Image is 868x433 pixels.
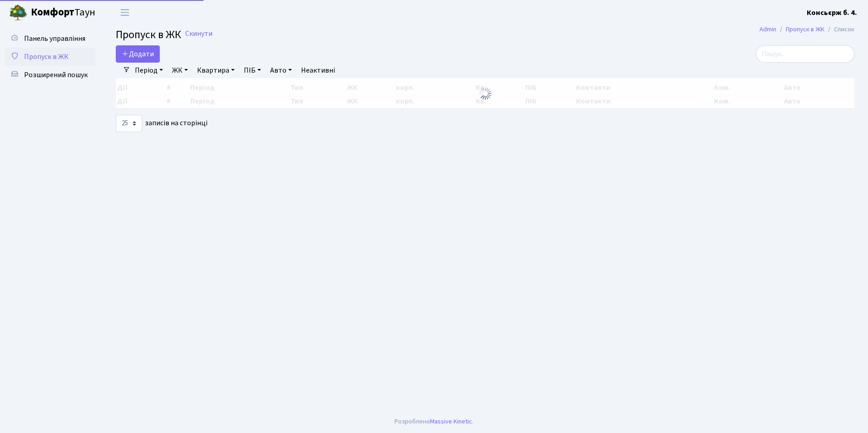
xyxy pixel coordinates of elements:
[756,45,854,63] input: Пошук...
[193,63,238,78] a: Квартира
[31,5,95,20] span: Таун
[116,45,160,63] a: Додати
[786,25,824,34] a: Пропуск в ЖК
[807,7,857,18] a: Консьєрж б. 4.
[395,417,473,427] div: Розроблено .
[9,4,27,22] img: logo.png
[430,417,472,426] a: Massive Kinetic
[5,30,95,48] a: Панель управління
[824,25,854,34] li: Список
[746,20,868,39] nav: breadcrumb
[266,63,296,78] a: Авто
[122,49,154,59] span: Додати
[113,5,136,20] button: Переключити навігацію
[5,66,95,84] a: Розширений пошук
[31,5,74,20] b: Комфорт
[131,63,167,78] a: Період
[24,34,85,44] span: Панель управління
[759,25,776,34] a: Admin
[297,63,339,78] a: Неактивні
[116,115,142,132] select: записів на сторінці
[185,30,212,38] a: Скинути
[168,63,192,78] a: ЖК
[478,86,493,101] img: Обробка...
[5,48,95,66] a: Пропуск в ЖК
[116,115,207,132] label: записів на сторінці
[24,70,88,80] span: Розширений пошук
[24,52,69,62] span: Пропуск в ЖК
[116,27,181,43] span: Пропуск в ЖК
[240,63,265,78] a: ПІБ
